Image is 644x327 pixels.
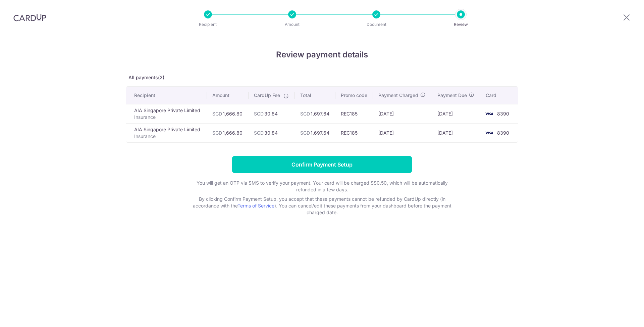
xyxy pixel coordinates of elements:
[249,123,295,142] td: 30.84
[480,87,518,104] th: Card
[436,21,486,28] p: Review
[188,196,456,216] p: By clicking Confirm Payment Setup, you accept that these payments cannot be refunded by CardUp di...
[373,104,432,123] td: [DATE]
[335,123,373,142] td: REC185
[497,111,509,116] span: 8390
[432,123,480,142] td: [DATE]
[212,111,222,116] span: SGD
[13,13,46,21] img: CardUp
[335,104,373,123] td: REC185
[207,87,249,104] th: Amount
[126,74,518,81] p: All payments(2)
[207,123,249,142] td: 1,666.80
[183,21,233,28] p: Recipient
[482,129,496,137] img: <span class="translation_missing" title="translation missing: en.account_steps.new_confirm_form.b...
[254,111,264,116] span: SGD
[601,307,637,324] iframe: Opens a widget where you can find more information
[373,123,432,142] td: [DATE]
[134,114,202,121] p: Insurance
[126,49,518,61] h4: Review payment details
[232,156,412,173] input: Confirm Payment Setup
[295,87,335,104] th: Total
[497,130,509,136] span: 8390
[134,133,202,140] p: Insurance
[254,130,264,136] span: SGD
[335,87,373,104] th: Promo code
[482,110,496,118] img: <span class="translation_missing" title="translation missing: en.account_steps.new_confirm_form.b...
[437,92,467,99] span: Payment Due
[432,104,480,123] td: [DATE]
[237,203,274,208] a: Terms of Service
[249,104,295,123] td: 30.84
[300,130,310,136] span: SGD
[188,180,456,193] p: You will get an OTP via SMS to verify your payment. Your card will be charged S$0.50, which will ...
[352,21,401,28] p: Document
[212,130,222,136] span: SGD
[295,104,335,123] td: 1,697.64
[207,104,249,123] td: 1,666.80
[300,111,310,116] span: SGD
[267,21,317,28] p: Amount
[126,104,207,123] td: AIA Singapore Private Limited
[254,92,280,99] span: CardUp Fee
[126,87,207,104] th: Recipient
[378,92,418,99] span: Payment Charged
[126,123,207,142] td: AIA Singapore Private Limited
[295,123,335,142] td: 1,697.64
